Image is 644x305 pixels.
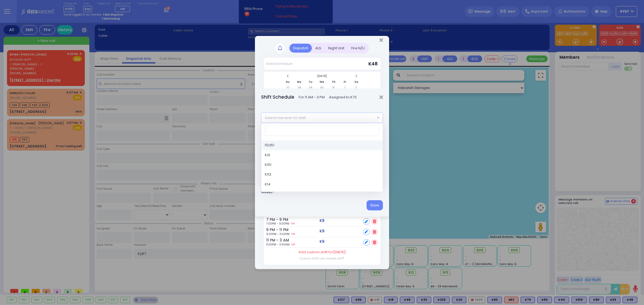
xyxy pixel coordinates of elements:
[299,95,325,100] span: For:
[261,170,383,179] li: K112
[329,95,357,100] span: Assigned to:
[265,115,306,121] span: Select member for shift
[305,95,325,100] span: 11 AM - 3 PM
[261,189,383,199] li: K15
[261,160,383,170] li: K101
[261,140,383,150] li: FD251
[261,150,383,160] li: K10
[261,179,383,189] li: K14
[261,94,294,101] h5: Shift Schedule
[379,95,383,100] button: Close
[350,95,357,100] span: K72
[367,200,383,210] button: Save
